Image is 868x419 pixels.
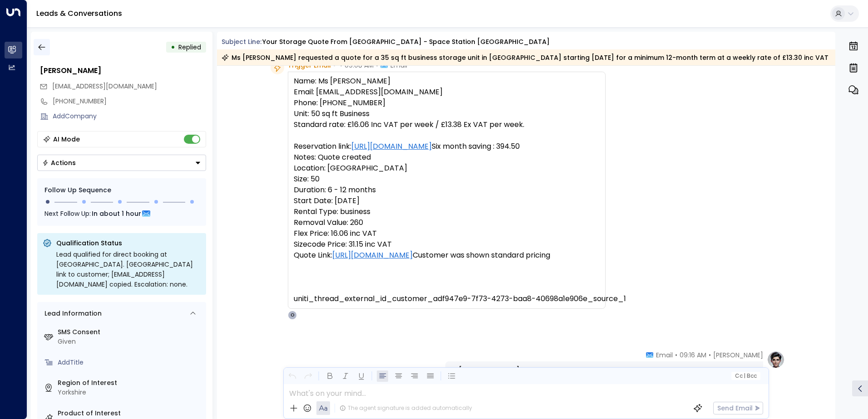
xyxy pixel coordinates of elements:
div: [PHONE_NUMBER] [53,97,206,106]
button: Redo [302,370,314,382]
div: The agent signature is added automatically [340,404,472,412]
div: Next Follow Up: [44,209,199,219]
div: AI Mode [53,135,80,144]
div: Lead Information [41,309,102,318]
label: SMS Consent [58,327,202,337]
span: | [744,373,745,379]
div: Yorkshire [58,388,202,397]
label: Product of Interest [58,409,202,418]
p: Qualification Status [56,239,201,248]
span: rkholden98@gmail.com [52,82,157,91]
span: Replied [178,43,201,52]
div: Your storage quote from [GEOGRAPHIC_DATA] - Space Station [GEOGRAPHIC_DATA] [262,37,550,47]
span: [EMAIL_ADDRESS][DOMAIN_NAME] [52,82,157,91]
a: Leads & Conversations [36,8,122,19]
span: • [675,351,677,360]
span: Cc Bcc [735,373,756,379]
a: [URL][DOMAIN_NAME] [332,250,413,261]
div: Lead qualified for direct booking at [GEOGRAPHIC_DATA]. [GEOGRAPHIC_DATA] link to customer; [EMAI... [56,249,201,289]
a: [URL][DOMAIN_NAME] [351,141,432,152]
pre: Name: Ms [PERSON_NAME] Email: [EMAIL_ADDRESS][DOMAIN_NAME] Phone: [PHONE_NUMBER] Unit: 50 sq ft B... [294,76,600,304]
div: [PERSON_NAME] [40,65,206,76]
span: 09:16 AM [680,351,706,360]
div: Button group with a nested menu [37,155,206,171]
label: Region of Interest [58,378,202,388]
img: profile-logo.png [767,351,785,369]
span: • [709,351,711,360]
div: Ms [PERSON_NAME] requested a quote for a 35 sq ft business storage unit in [GEOGRAPHIC_DATA] star... [222,53,829,62]
span: In about 1 hour [92,209,141,219]
div: O [288,311,297,320]
div: • [171,39,175,55]
span: Subject Line: [222,37,261,46]
div: Actions [42,159,76,167]
button: Cc|Bcc [731,372,760,380]
div: Given [58,337,202,346]
div: Follow Up Sequence [44,185,199,195]
span: [PERSON_NAME] [713,351,763,360]
span: Email [656,351,673,360]
button: Undo [286,370,298,382]
div: AddTitle [58,358,202,367]
button: Actions [37,155,206,171]
div: AddCompany [53,112,206,121]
